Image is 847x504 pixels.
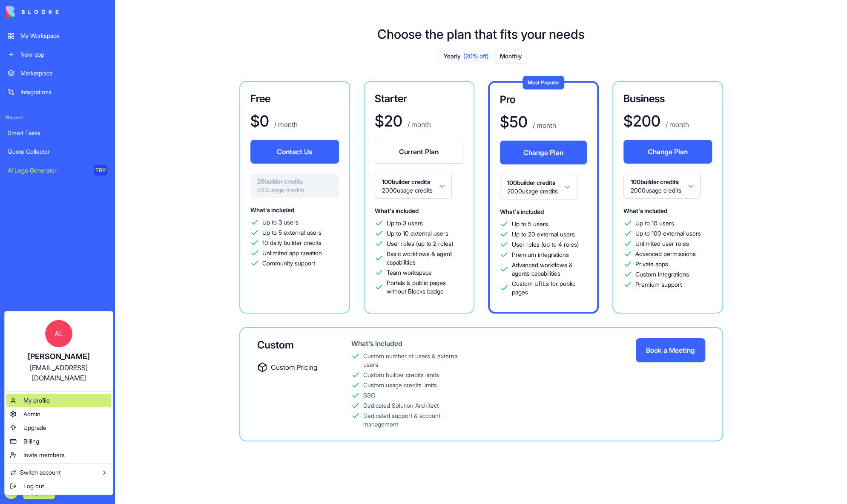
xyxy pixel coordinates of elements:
span: Log out [23,482,44,490]
div: Quote Collector [8,147,107,156]
div: Smart Tasks [8,129,107,137]
a: Billing [6,435,111,448]
span: Billing [23,437,39,446]
span: Switch account [20,468,60,477]
div: [PERSON_NAME] [13,351,104,363]
span: Admin [23,410,40,418]
span: Invite members [23,451,65,459]
span: My profile [23,396,50,405]
a: Invite members [6,448,111,462]
a: AL[PERSON_NAME][EMAIL_ADDRESS][DOMAIN_NAME] [6,313,111,390]
div: TRY [94,165,107,176]
a: Upgrade [6,421,111,435]
span: Recent [3,114,112,121]
div: [EMAIL_ADDRESS][DOMAIN_NAME] [13,363,104,383]
span: Upgrade [23,423,46,432]
a: My profile [6,394,111,407]
div: AI Logo Generator [8,166,88,175]
span: AL [45,320,72,347]
a: Admin [6,407,111,421]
